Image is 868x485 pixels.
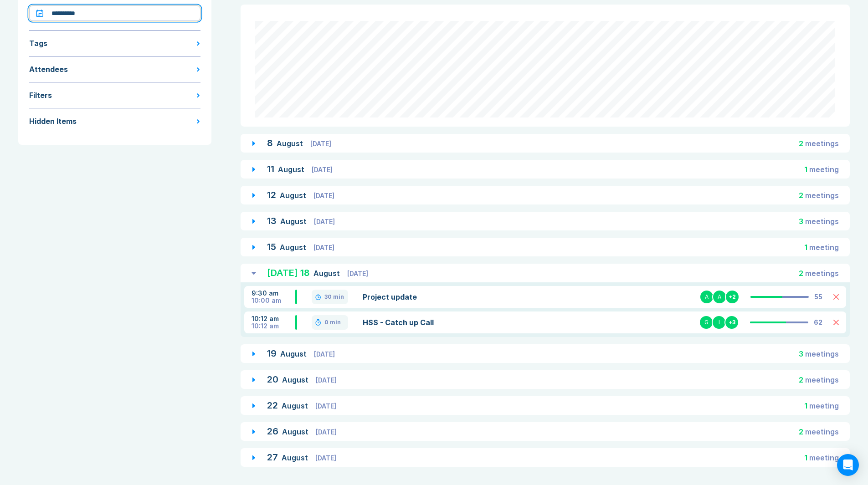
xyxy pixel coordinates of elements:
span: [DATE] [314,350,335,358]
span: meeting s [805,217,839,226]
span: [DATE] [314,218,335,225]
span: [DATE] [313,244,334,251]
span: 1 [804,165,807,174]
span: 20 [267,374,278,385]
span: August [282,375,310,384]
span: August [278,165,306,174]
span: 3 [799,349,803,358]
span: August [280,243,308,252]
span: [DATE] [316,376,337,384]
span: meeting s [805,375,839,384]
span: 15 [267,241,276,252]
div: Tags [29,38,47,49]
span: meeting s [805,191,839,200]
span: meeting [809,165,839,174]
span: August [280,349,308,358]
span: 2 [799,139,803,148]
div: G [699,315,714,330]
span: [DATE] 18 [267,267,310,278]
span: 27 [267,452,278,463]
span: 13 [267,215,277,226]
div: 62 [814,319,822,326]
span: 12 [267,189,276,200]
a: HSS - Catch up Call [363,317,559,328]
span: August [282,401,310,410]
div: + 2 [725,290,740,304]
span: meeting s [805,349,839,358]
span: meeting [809,453,839,462]
div: Filters [29,90,52,101]
div: A [699,290,714,304]
div: 9:30 am [252,290,295,297]
span: meeting s [805,427,839,436]
span: 1 [804,401,807,410]
div: Attendees [29,64,68,75]
span: meeting [809,401,839,410]
span: August [277,139,305,148]
div: 10:00 am [252,297,295,304]
span: [DATE] [313,192,334,199]
span: 2 [799,427,803,436]
span: August [282,453,310,462]
span: August [280,217,308,226]
button: Delete [833,294,839,300]
span: meeting [809,243,839,252]
span: August [313,269,342,278]
div: A [712,290,727,304]
span: [DATE] [315,402,336,410]
div: 10:12 am [252,315,295,322]
div: Open Intercom Messenger [837,454,859,476]
span: meeting s [805,269,839,278]
button: Delete [833,320,839,325]
span: August [280,191,308,200]
span: [DATE] [315,454,336,462]
span: 26 [267,426,278,437]
span: 19 [267,348,277,359]
span: [DATE] [316,428,337,436]
span: meeting s [805,139,839,148]
div: Hidden Items [29,116,77,127]
div: 55 [814,293,822,301]
span: 22 [267,400,278,411]
span: 1 [804,243,807,252]
span: 3 [799,217,803,226]
span: [DATE] [312,166,333,174]
span: 1 [804,453,807,462]
a: Project update [363,291,559,302]
div: I [712,315,726,330]
span: [DATE] [347,270,368,277]
div: 10:12 am [252,322,295,330]
div: + 3 [724,315,739,330]
span: 2 [799,375,803,384]
span: August [282,427,310,436]
div: 30 min [324,293,344,301]
span: 11 [267,163,274,174]
div: 0 min [324,319,341,326]
span: 2 [799,191,803,200]
span: [DATE] [310,140,331,148]
span: 8 [267,138,273,148]
span: 2 [799,269,803,278]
